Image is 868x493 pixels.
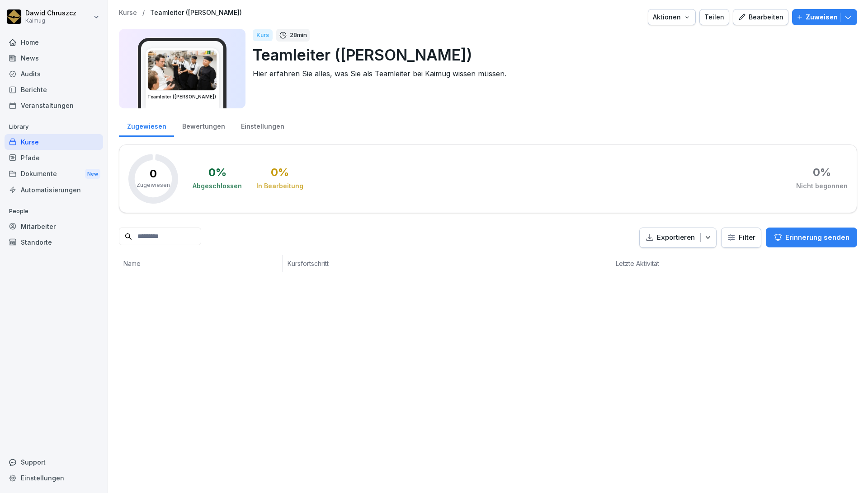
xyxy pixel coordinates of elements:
[148,51,217,90] img: pytyph5pk76tu4q1kwztnixg.png
[616,259,709,268] p: Letzte Aktivität
[5,150,103,166] a: Pfade
[5,82,103,98] a: Berichte
[193,181,242,191] div: Abgeschlossen
[648,9,696,25] button: Aktionen
[806,12,838,22] p: Zuweisen
[5,98,103,113] a: Veranstaltungen
[796,181,848,191] div: Nicht begonnen
[5,50,103,66] a: News
[290,31,307,40] p: 28 min
[5,470,103,486] a: Einstellungen
[119,9,137,17] a: Kurse
[5,182,103,198] a: Automatisierungen
[233,114,292,137] a: Einstellungen
[653,12,691,22] div: Aktionen
[147,93,217,100] h3: Teamleiter ([PERSON_NAME])
[5,66,103,82] a: Audits
[253,29,273,41] div: Kurs
[288,259,484,268] p: Kursfortschritt
[25,9,76,17] p: Dawid Chruszcz
[639,228,717,248] button: Exportieren
[5,120,103,134] p: Library
[5,219,103,234] a: Mitarbeiter
[733,9,788,25] button: Bearbeiten
[5,166,103,182] div: Dokumente
[150,9,242,17] a: Teamleiter ([PERSON_NAME])
[253,43,850,66] p: Teamleiter ([PERSON_NAME])
[785,233,849,242] p: Erinnerung senden
[253,68,850,79] p: Hier erfahren Sie alles, was Sie als Teamleiter bei Kaimug wissen müssen.
[727,233,755,242] div: Filter
[25,18,76,24] p: Kaimug
[704,12,724,22] div: Teilen
[5,134,103,150] a: Kurse
[208,167,226,178] div: 0 %
[123,259,278,268] p: Name
[174,114,233,137] a: Bewertungen
[142,9,145,17] p: /
[5,454,103,470] div: Support
[738,12,783,22] div: Bearbeiten
[5,34,103,50] a: Home
[271,167,289,178] div: 0 %
[256,181,303,191] div: In Bearbeitung
[722,228,761,247] button: Filter
[766,228,857,247] button: Erinnerung senden
[5,234,103,250] a: Standorte
[657,233,695,243] p: Exportieren
[150,168,157,179] p: 0
[5,204,103,219] p: People
[813,167,831,178] div: 0 %
[699,9,729,25] button: Teilen
[85,169,100,179] div: New
[137,181,170,189] p: Zugewiesen
[792,9,857,25] button: Zuweisen
[5,166,103,182] a: DokumenteNew
[119,114,174,137] a: Zugewiesen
